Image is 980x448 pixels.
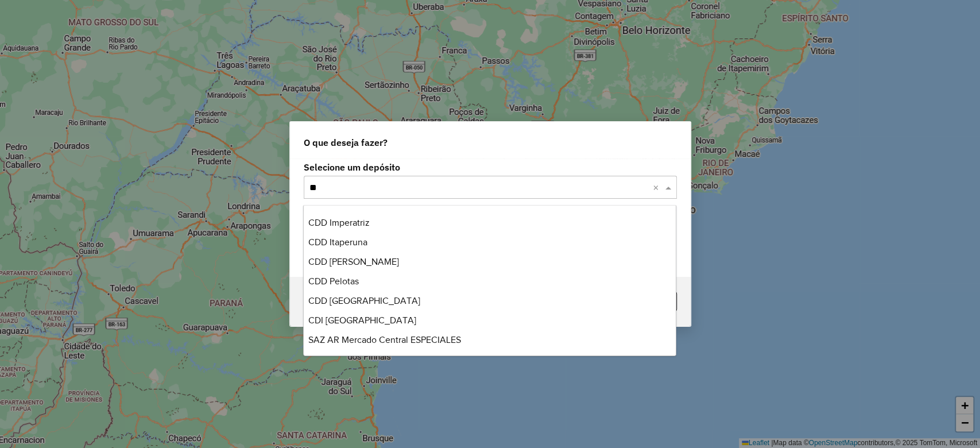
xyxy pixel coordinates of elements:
span: CDD [PERSON_NAME] [308,257,399,267]
span: CDD [GEOGRAPHIC_DATA] [308,296,420,306]
span: CDD Pelotas [308,276,359,286]
span: SAZ AR Mercado Central ESPECIALES [308,335,461,345]
span: CDD Itaperuna [308,237,367,247]
span: O que deseja fazer? [304,136,388,149]
ng-dropdown-panel: Options list [303,205,676,356]
span: CDD Imperatriz [308,218,370,227]
span: Clear all [653,180,663,194]
label: Selecione um depósito [304,160,677,174]
span: CDI [GEOGRAPHIC_DATA] [308,315,416,325]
